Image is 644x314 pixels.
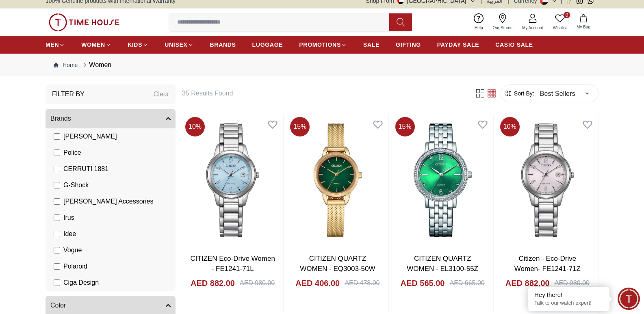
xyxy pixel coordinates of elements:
a: MEN [46,37,65,52]
span: Wishlist [550,25,570,31]
a: CITIZEN QUARTZ WOMEN - EL3100-55Z [407,255,478,273]
img: CITIZEN Eco-Drive Women - FE1241-71L [182,114,283,247]
p: Talk to our watch expert! [534,300,603,307]
span: SALE [363,41,379,49]
input: Polaroid [54,263,60,270]
div: Hey there! [534,291,603,299]
input: Idee [54,231,60,237]
img: Citizen - Eco-Drive Women- FE1241-71Z [497,114,598,247]
span: 10 % [185,117,205,136]
span: Help [471,25,486,31]
a: PROMOTIONS [299,37,347,52]
span: UNISEX [165,41,187,49]
div: Chat Widget [618,288,640,310]
span: Police [63,148,81,158]
a: CASIO SALE [495,37,533,52]
span: CASIO SALE [495,41,533,49]
div: AED 980.00 [240,278,275,288]
input: G-Shock [54,182,60,188]
a: WOMEN [81,37,111,52]
input: Ciga Design [54,279,60,286]
span: 15 % [290,117,310,136]
span: Brands [50,114,71,123]
span: 15 % [395,117,415,136]
input: [PERSON_NAME] Accessories [54,198,60,205]
span: Color [50,301,66,310]
h4: AED 882.00 [191,277,235,289]
h4: AED 406.00 [295,277,340,289]
a: CITIZEN Eco-Drive Women - FE1241-71L [190,255,275,273]
span: Ciga Design [63,278,99,288]
span: GIFTING [396,41,421,49]
span: Irus [63,213,74,223]
button: Sort By: [504,89,534,97]
input: [PERSON_NAME] [54,133,60,140]
div: Best Sellers [534,82,595,105]
span: CERRUTI 1881 [63,164,108,174]
span: Sort By: [512,89,534,97]
input: CERRUTI 1881 [54,166,60,172]
span: KIDS [128,41,142,49]
a: SALE [363,37,379,52]
span: Idee [63,229,76,239]
span: G-Shock [63,180,89,190]
h6: 35 Results Found [182,89,465,98]
a: CITIZEN QUARTZ WOMEN - EQ3003-50W [300,255,375,273]
span: My Bag [573,24,594,30]
a: KIDS [128,37,148,52]
button: My Bag [572,13,595,32]
img: ... [49,13,119,31]
img: CITIZEN QUARTZ WOMEN - EQ3003-50W [287,114,388,247]
span: PROMOTIONS [299,41,341,49]
span: MEN [46,41,59,49]
input: Police [54,149,60,156]
a: Help [470,12,488,32]
span: [PERSON_NAME] [63,132,117,141]
a: UNISEX [165,37,193,52]
a: 0Wishlist [548,12,572,32]
input: Vogue [54,247,60,253]
a: Our Stores [488,12,517,32]
span: WOMEN [81,41,105,49]
span: My Account [519,25,546,31]
span: Vogue [63,245,82,255]
div: AED 665.00 [449,278,484,288]
h4: AED 882.00 [505,277,550,289]
img: CITIZEN QUARTZ WOMEN - EL3100-55Z [392,114,493,247]
span: BRANDS [210,41,236,49]
span: LUGGAGE [252,41,283,49]
h3: Filter By [52,89,85,99]
span: Our Stores [490,25,516,31]
nav: Breadcrumb [46,54,598,76]
span: [PERSON_NAME] Accessories [63,197,153,206]
input: Irus [54,214,60,221]
a: PAYDAY SALE [437,37,479,52]
div: AED 980.00 [555,278,590,288]
a: BRANDS [210,37,236,52]
a: LUGGAGE [252,37,283,52]
div: Women [81,60,111,70]
a: GIFTING [396,37,421,52]
span: 0 [564,12,570,18]
div: AED 478.00 [345,278,379,288]
a: Citizen - Eco-Drive Women- FE1241-71Z [514,255,581,273]
span: PAYDAY SALE [437,41,479,49]
a: Home [54,61,78,69]
div: Clear [154,89,169,99]
h4: AED 565.00 [401,277,445,289]
span: 10 % [500,117,520,136]
span: Polaroid [63,262,87,271]
button: Brands [46,109,176,128]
